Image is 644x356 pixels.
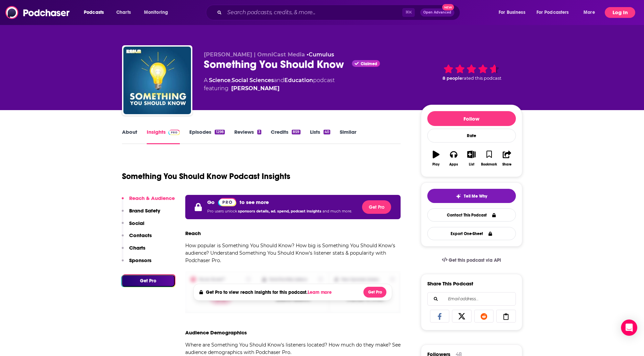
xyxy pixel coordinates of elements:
[206,289,333,295] h4: Get Pro to view reach insights for this podcast.
[168,130,180,135] img: Podchaser Pro
[427,280,473,287] h3: Share This Podcast
[129,257,151,263] p: Sponsors
[284,77,313,83] a: Education
[112,7,135,18] a: Charts
[207,206,352,217] p: Pro users unlock and much more.
[462,146,480,171] button: List
[204,76,335,93] div: A podcast
[536,8,569,17] span: For Podcasters
[5,6,70,19] img: Podchaser - Follow, Share and Rate Podcasts
[420,8,454,17] button: Open AdvancedNew
[204,84,335,93] span: featuring
[144,8,168,17] span: Monitoring
[238,209,323,213] span: sponsors details, ad. spend, podcast insights
[421,51,522,93] div: 8 peoplerated this podcast
[231,77,232,83] span: ,
[402,8,415,17] span: ⌘ K
[232,77,274,83] a: Social Sciences
[469,162,474,167] div: List
[427,227,516,240] button: Export One-Sheet
[84,8,104,17] span: Podcasts
[456,194,461,199] img: tell me why sparkle
[257,130,261,134] div: 3
[449,162,458,167] div: Apps
[122,207,160,220] button: Brand Safety
[432,162,439,167] div: Play
[462,76,501,81] span: rated this podcast
[307,51,334,58] span: •
[583,8,595,17] span: More
[129,220,144,226] p: Social
[122,257,151,270] button: Sponsors
[423,11,451,14] span: Open Advanced
[129,195,175,201] p: Reach & Audience
[212,5,467,20] div: Search podcasts, credits, & more...
[605,7,635,18] button: Log In
[234,129,261,144] a: Reviews3
[427,208,516,222] a: Contact This Podcast
[207,199,215,205] p: Go
[292,130,300,134] div: 859
[324,130,330,134] div: 40
[433,293,510,305] input: Email address...
[427,292,516,306] div: Search followers
[122,275,175,287] button: Get Pro
[310,129,330,144] a: Lists40
[79,7,113,18] button: open menu
[122,220,144,232] button: Social
[122,129,137,144] a: About
[361,62,377,66] span: Claimed
[274,77,284,83] span: and
[231,84,280,93] a: Mike Carruthers
[240,199,269,205] p: to see more
[449,257,501,263] span: Get this podcast via API
[218,198,237,206] img: Podchaser Pro
[209,77,231,83] a: Science
[474,310,494,323] a: Share on Reddit
[498,146,516,171] button: Share
[621,320,637,336] div: Open Intercom Messenger
[139,7,177,18] button: open menu
[122,195,175,207] button: Reach & Audience
[427,129,516,143] div: Rate
[427,111,516,126] button: Follow
[129,232,152,238] p: Contacts
[427,146,445,171] button: Play
[185,242,401,264] p: How popular is Something You Should Know? How big is Something You Should Know's audience? Unders...
[122,245,145,257] button: Charts
[481,162,497,167] div: Bookmark
[122,171,290,181] h1: Something You Should Know Podcast Insights
[464,194,487,199] span: Tell Me Why
[215,130,224,134] div: 1298
[427,189,516,203] button: tell me why sparkleTell Me Why
[443,76,462,81] span: 8 people
[123,47,191,114] img: Something You Should Know
[122,232,152,245] button: Contacts
[430,310,450,323] a: Share on Facebook
[185,230,201,236] h3: Reach
[308,290,333,295] button: Learn more
[362,200,391,214] button: Get Pro
[224,7,402,18] input: Search podcasts, credits, & more...
[445,146,462,171] button: Apps
[494,7,534,18] button: open menu
[218,198,237,206] a: Pro website
[436,252,507,269] a: Get this podcast via API
[442,4,454,10] span: New
[480,146,498,171] button: Bookmark
[579,7,603,18] button: open menu
[185,341,401,356] p: Where are Something You Should Know's listeners located? How much do they make? See audience demo...
[496,310,516,323] a: Copy Link
[129,245,145,251] p: Charts
[189,129,224,144] a: Episodes1298
[499,8,525,17] span: For Business
[129,207,160,214] p: Brand Safety
[340,129,356,144] a: Similar
[204,51,305,58] span: [PERSON_NAME] | OmniCast Media
[271,129,300,144] a: Credits859
[185,329,247,336] h3: Audience Demographics
[363,287,386,298] button: Get Pro
[147,129,180,144] a: InsightsPodchaser Pro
